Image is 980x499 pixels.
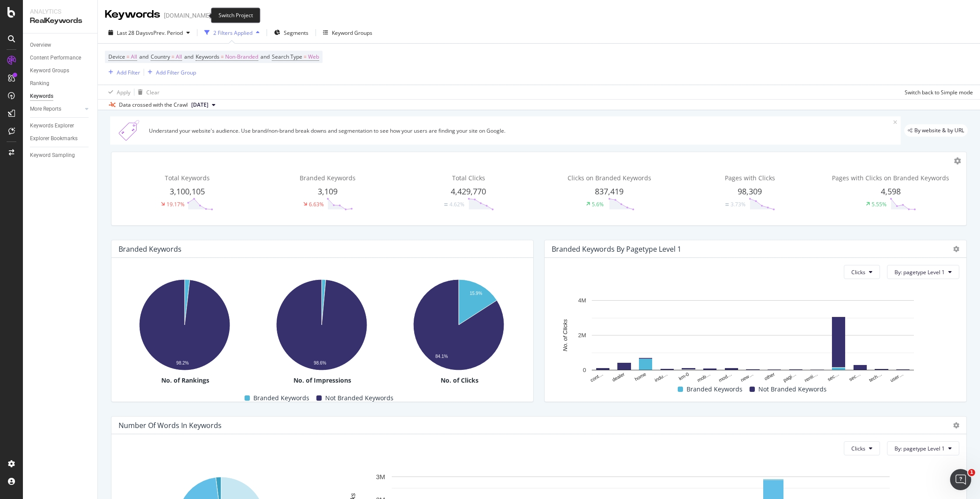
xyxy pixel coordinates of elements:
[119,101,188,109] div: Data crossed with the Crawl
[449,201,464,208] div: 4.62%
[134,85,160,99] button: Clear
[30,16,90,26] div: RealKeywords
[171,53,174,60] span: =
[634,372,647,382] text: home
[905,89,973,96] div: Switch back to Simple mode
[325,393,393,403] span: Not Branded Keywords
[552,296,954,384] svg: A chart.
[318,186,338,197] span: 3,109
[552,245,681,253] div: Branded Keywords By pagetype Level 1
[578,297,586,304] text: 4M
[191,101,208,109] span: 2025 Aug. 14th
[914,128,964,133] span: By website & by URL
[592,201,604,208] div: 5.6%
[117,29,148,37] span: Last 28 Days
[30,79,49,88] div: Ranking
[176,51,182,63] span: All
[393,275,524,376] svg: A chart.
[105,85,130,99] button: Apply
[117,69,140,76] div: Add Filter
[139,53,148,60] span: and
[844,265,880,279] button: Clicks
[167,201,185,208] div: 19.17%
[272,53,302,60] span: Search Type
[253,393,309,403] span: Branded Keywords
[256,376,389,385] div: No. of Impressions
[725,174,775,182] span: Pages with Clicks
[126,53,130,60] span: =
[319,26,376,40] button: Keyword Groups
[105,67,140,78] button: Add Filter
[105,26,193,40] button: Last 28 DaysvsPrev. Period
[188,100,219,110] button: [DATE]
[170,186,205,197] span: 3,100,105
[144,67,196,78] button: Add Filter Group
[851,445,865,452] span: Clicks
[578,332,586,339] text: 2M
[30,151,75,160] div: Keyword Sampling
[30,104,61,114] div: More Reports
[950,469,971,490] iframe: Intercom live chat
[30,53,81,63] div: Content Performance
[300,174,356,182] span: Branded Keywords
[176,361,189,365] text: 98.2%
[763,371,776,381] text: other
[213,29,252,37] div: 2 Filters Applied
[260,53,270,60] span: and
[156,69,196,76] div: Add Filter Group
[165,174,210,182] span: Total Keywords
[738,186,762,197] span: 98,309
[105,7,160,22] div: Keywords
[30,79,91,88] a: Ranking
[148,29,183,37] span: vs Prev. Period
[201,26,263,40] button: 2 Filters Applied
[211,7,260,23] div: Switch Project
[562,319,568,351] text: No. of Clicks
[758,384,827,395] span: Not Branded Keywords
[968,469,975,476] span: 1
[568,174,651,182] span: Clicks on Branded Keywords
[30,121,74,130] div: Keywords Explorer
[30,134,78,143] div: Explorer Bookmarks
[119,275,250,376] svg: A chart.
[149,127,893,134] div: Understand your website's audience. Use brand/non-brand break downs and segmentation to see how y...
[114,120,145,141] img: Xn5yXbTLC6GvtKIoinKAiP4Hm0QJ922KvQwAAAAASUVORK5CYII=
[451,186,486,197] span: 4,429,770
[444,203,448,206] img: Equal
[30,53,91,63] a: Content Performance
[583,367,586,373] text: 0
[844,441,880,455] button: Clicks
[308,51,319,63] span: Web
[117,89,130,96] div: Apply
[887,441,959,455] button: By: pagetype Level 1
[595,186,624,197] span: 837,419
[30,92,91,101] a: Keywords
[435,354,448,359] text: 84.1%
[284,29,308,37] span: Segments
[184,53,193,60] span: and
[309,201,324,208] div: 6.63%
[108,53,125,60] span: Device
[30,7,90,16] div: Analytics
[452,174,485,182] span: Total Clicks
[901,85,973,99] button: Switch back to Simple mode
[895,268,945,276] span: By: pagetype Level 1
[30,41,91,50] a: Overview
[881,186,901,197] span: 4,598
[687,384,742,395] span: Branded Keywords
[196,53,219,60] span: Keywords
[851,268,865,276] span: Clicks
[376,473,385,480] text: 3M
[30,134,91,143] a: Explorer Bookmarks
[221,53,224,60] span: =
[904,124,968,137] div: legacy label
[146,89,160,96] div: Clear
[30,92,53,101] div: Keywords
[119,245,182,253] div: Branded Keywords
[225,51,258,63] span: Non-Branded
[872,201,887,208] div: 5.55%
[895,445,945,452] span: By: pagetype Level 1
